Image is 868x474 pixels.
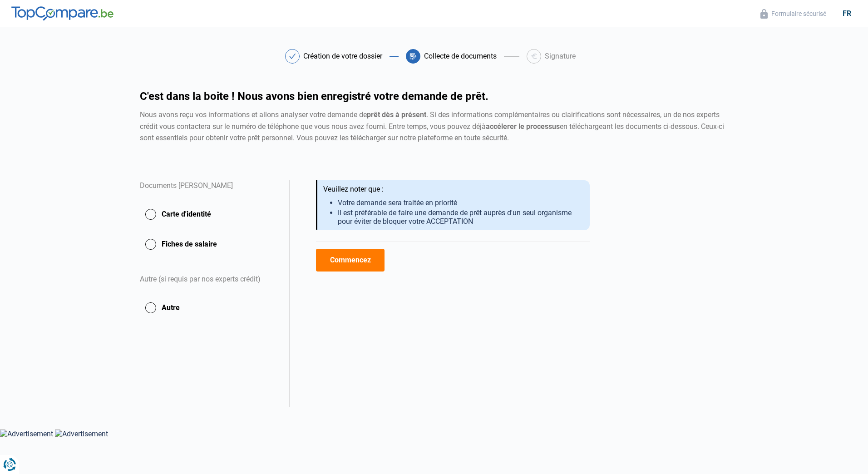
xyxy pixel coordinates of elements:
[837,9,857,18] div: fr
[316,249,385,272] button: Commencez
[140,180,279,203] div: Documents [PERSON_NAME]
[486,122,560,131] strong: accélerer le processus
[338,198,582,207] li: Votre demande sera traitée en priorité
[55,430,108,438] img: Advertisement
[424,53,497,60] div: Collecte de documents
[140,109,728,144] div: Nous avons reçu vos informations et allons analyser votre demande de . Si des informations complé...
[367,110,426,119] strong: prêt dès à présent
[303,53,382,60] div: Création de votre dossier
[140,91,728,102] h1: C'est dans la boite ! Nous avons bien enregistré votre demande de prêt.
[11,6,113,21] img: TopCompare.be
[338,208,582,226] li: Il est préférable de faire une demande de prêt auprès d'un seul organisme pour éviter de bloquer ...
[140,296,279,319] button: Autre
[140,233,279,256] button: Fiches de salaire
[545,53,576,60] div: Signature
[323,185,582,194] div: Veuillez noter que :
[140,263,279,296] div: Autre (si requis par nos experts crédit)
[758,9,829,19] button: Formulaire sécurisé
[140,203,279,226] button: Carte d'identité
